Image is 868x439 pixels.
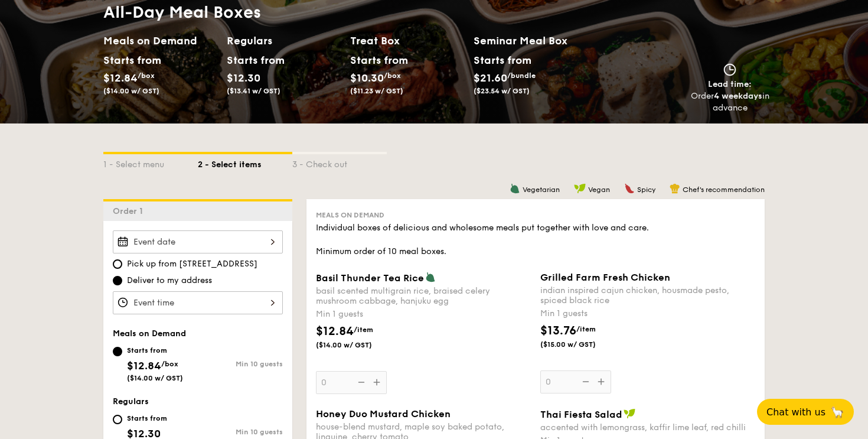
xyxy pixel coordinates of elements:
[103,87,159,95] span: ($14.00 w/ GST)
[103,71,138,84] span: $12.84
[316,222,755,258] div: Individual boxes of delicious and wholesome meals put together with love and care. Minimum order ...
[316,408,451,420] span: Honey Duo Mustard Chicken
[161,360,178,368] span: /box
[540,409,622,420] span: Thai Fiesta Salad
[766,407,825,418] span: Chat with us
[127,359,161,372] span: $12.84
[350,71,384,84] span: $10.30
[637,186,655,194] span: Spicy
[830,405,844,419] span: 🦙
[540,272,670,283] span: Grilled Farm Fresh Chicken
[113,291,283,314] input: Event time
[540,285,755,305] div: indian inspired cajun chicken, housmade pesto, spiced black rice
[540,308,755,320] div: Min 1 guests
[588,186,610,194] span: Vegan
[316,211,384,219] span: Meals on Demand
[127,258,257,270] span: Pick up from [STREET_ADDRESS]
[540,340,621,349] span: ($15.00 w/ GST)
[103,51,156,69] div: Starts from
[316,272,424,284] span: Basil Thunder Tea Rice
[113,415,122,424] input: Starts from$12.30($13.41 w/ GST)Min 10 guests
[757,399,854,425] button: Chat with us🦙
[316,308,531,320] div: Min 1 guests
[714,91,762,101] strong: 4 weekdays
[670,183,680,194] img: icon-chef-hat.a58ddaea.svg
[474,87,530,95] span: ($23.54 w/ GST)
[227,71,260,84] span: $12.30
[474,71,507,84] span: $21.60
[721,63,739,76] img: icon-clock.2db775ea.svg
[113,259,122,269] input: Pick up from [STREET_ADDRESS]
[113,206,148,216] span: Order 1
[127,374,183,382] span: ($14.00 w/ GST)
[127,275,212,287] span: Deliver to my address
[316,286,531,306] div: basil scented multigrain rice, braised celery mushroom cabbage, hanjuku egg
[474,51,531,69] div: Starts from
[507,71,536,80] span: /bundle
[127,414,181,423] div: Starts from
[690,90,769,114] div: Order in advance
[227,87,280,95] span: ($13.41 w/ GST)
[113,329,186,339] span: Meals on Demand
[113,276,122,285] input: Deliver to my address
[540,422,755,433] div: accented with lemongrass, kaffir lime leaf, red chilli
[316,324,354,339] span: $12.84
[523,186,560,194] span: Vegetarian
[350,87,403,95] span: ($11.23 w/ GST)
[354,326,373,334] span: /item
[624,183,635,194] img: icon-spicy.37a8142b.svg
[624,408,635,419] img: icon-vegan.f8ff3823.svg
[540,324,576,338] span: $13.76
[198,428,283,436] div: Min 10 guests
[198,154,292,171] div: 2 - Select items
[103,154,198,171] div: 1 - Select menu
[350,32,464,49] h2: Treat Box
[316,340,396,350] span: ($14.00 w/ GST)
[227,51,279,69] div: Starts from
[683,186,765,194] span: Chef's recommendation
[576,325,596,333] span: /item
[292,154,387,171] div: 3 - Check out
[127,346,183,355] div: Starts from
[138,71,155,80] span: /box
[103,2,597,23] h1: All-Day Meal Boxes
[708,79,752,89] span: Lead time:
[425,272,436,282] img: icon-vegetarian.fe4039eb.svg
[350,51,403,69] div: Starts from
[103,32,217,49] h2: Meals on Demand
[510,183,520,194] img: icon-vegetarian.fe4039eb.svg
[384,71,401,80] span: /box
[113,347,122,356] input: Starts from$12.84/box($14.00 w/ GST)Min 10 guests
[113,230,283,253] input: Event date
[113,396,149,407] span: Regulars
[198,360,283,368] div: Min 10 guests
[227,32,341,49] h2: Regulars
[474,32,597,49] h2: Seminar Meal Box
[574,183,586,194] img: icon-vegan.f8ff3823.svg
